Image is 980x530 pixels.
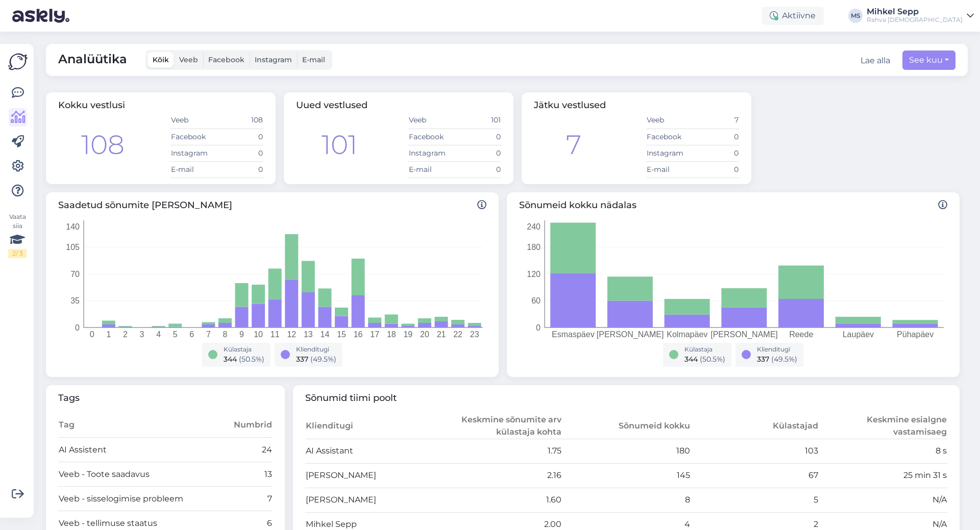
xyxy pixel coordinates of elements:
span: 337 [757,355,769,364]
th: Klienditugi [305,413,434,439]
tspan: 0 [75,323,80,332]
div: Külastaja [684,345,725,354]
td: Veeb [646,112,693,129]
td: 0 [217,129,263,145]
div: Külastaja [224,345,264,354]
td: 180 [562,439,691,463]
span: Jätku vestlused [534,99,606,111]
span: Kokku vestlusi [58,99,125,111]
tspan: 19 [403,330,412,339]
td: 0 [693,145,739,161]
div: Aktiivne [762,7,824,25]
td: 24 [219,438,273,462]
tspan: [PERSON_NAME] [710,330,778,339]
td: Facebook [170,129,217,145]
td: 108 [217,112,263,129]
th: Tag [58,413,219,438]
td: N/A [819,488,947,512]
th: Külastajad [691,413,819,439]
td: Veeb - Toote saadavus [58,462,219,487]
tspan: Kolmapäev [667,330,707,339]
td: Veeb - sisselogimise probleem [58,487,219,511]
tspan: 5 [173,330,178,339]
tspan: 35 [70,296,80,305]
tspan: 105 [66,243,80,251]
td: 8 [562,488,691,512]
span: Uued vestlused [296,99,367,111]
span: ( 49.5 %) [310,355,336,364]
span: Analüütika [58,50,127,70]
div: Vaata siia [8,212,27,258]
td: Instagram [408,145,455,161]
tspan: 12 [287,330,296,339]
span: 344 [224,355,237,364]
tspan: 1 [106,330,111,339]
span: Tags [58,391,273,405]
td: 25 min 31 s [819,463,947,488]
th: Keskmine esialgne vastamisaeg [819,413,947,439]
span: Facebook [208,55,244,64]
tspan: 10 [254,330,263,339]
td: Veeb [170,112,217,129]
th: Keskmine sõnumite arv külastaja kohta [433,413,562,439]
tspan: 180 [527,243,541,251]
div: Klienditugi [296,345,336,354]
img: Askly Logo [8,52,28,71]
td: 0 [217,145,263,161]
a: Mihkel SeppRahva [DEMOGRAPHIC_DATA] [867,8,974,24]
td: 7 [693,112,739,129]
tspan: 11 [271,330,280,339]
td: 1.75 [433,439,562,463]
tspan: 16 [354,330,363,339]
tspan: Reede [789,330,813,339]
tspan: 7 [206,330,211,339]
span: ( 50.5 %) [239,355,264,364]
tspan: 4 [156,330,161,339]
td: 0 [693,161,739,178]
span: Saadetud sõnumite [PERSON_NAME] [58,198,486,212]
tspan: Laupäev [843,330,874,339]
div: Mihkel Sepp [867,8,963,16]
div: 101 [322,125,357,165]
tspan: 140 [66,222,80,231]
div: 2 / 3 [8,249,27,258]
div: Rahva [DEMOGRAPHIC_DATA] [867,16,963,24]
tspan: 20 [420,330,429,339]
tspan: Esmaspäev [552,330,595,339]
tspan: 0 [90,330,94,339]
span: Veeb [179,55,198,64]
td: [PERSON_NAME] [305,488,434,512]
td: Instagram [646,145,693,161]
button: Lae alla [861,55,890,67]
td: AI Assistent [58,438,219,462]
tspan: 6 [189,330,194,339]
span: ( 49.5 %) [771,355,797,364]
td: Facebook [408,129,455,145]
td: 0 [693,129,739,145]
div: 108 [81,125,125,165]
td: 67 [691,463,819,488]
td: 7 [219,487,273,511]
tspan: 0 [536,323,541,332]
td: 1.60 [433,488,562,512]
td: Facebook [646,129,693,145]
th: Numbrid [219,413,273,438]
div: MS [848,9,863,23]
tspan: 9 [239,330,244,339]
tspan: Pühapäev [897,330,934,339]
span: 337 [296,355,308,364]
tspan: 240 [527,222,541,231]
tspan: [PERSON_NAME] [597,330,664,339]
tspan: 3 [140,330,144,339]
td: E-mail [408,161,455,178]
td: AI Assistant [305,439,434,463]
td: E-mail [646,161,693,178]
span: Sõnumeid kokku nädalas [519,198,947,212]
span: 344 [684,355,698,364]
td: 8 s [819,439,947,463]
tspan: 2 [123,330,128,339]
td: 103 [691,439,819,463]
tspan: 14 [321,330,330,339]
tspan: 8 [223,330,228,339]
